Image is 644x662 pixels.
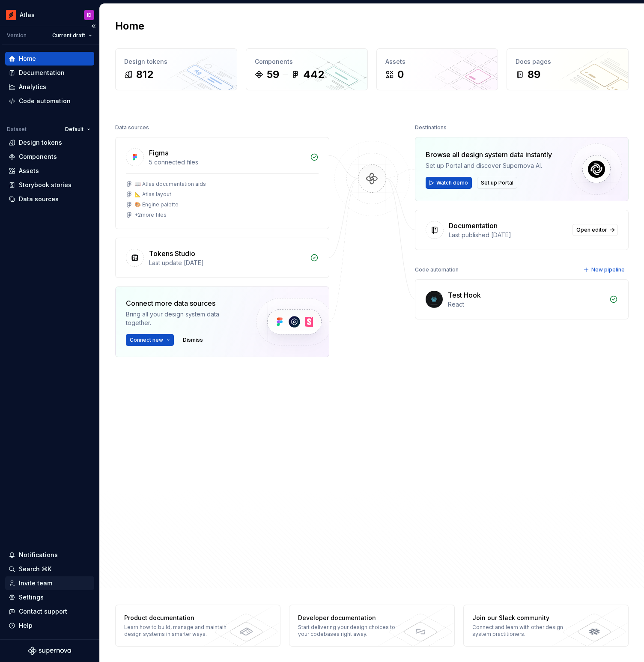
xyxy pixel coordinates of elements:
a: Developer documentationStart delivering your design choices to your codebases right away. [289,605,454,647]
div: Version [7,32,27,39]
div: Connect more data sources [126,298,241,308]
div: Search ⌘K [19,565,51,573]
div: Last published [DATE] [449,231,568,239]
span: Current draft [52,32,85,39]
div: Last update [DATE] [149,259,305,267]
div: ID [87,12,92,18]
div: Design tokens [124,57,228,66]
a: Storybook stories [5,178,94,192]
div: Settings [19,593,44,602]
div: Design tokens [19,138,62,147]
div: Destinations [415,122,447,134]
button: New pipeline [581,264,629,276]
span: Dismiss [183,337,203,343]
span: Connect new [130,337,163,343]
a: Product documentationLearn how to build, manage and maintain design systems in smarter ways. [115,605,280,647]
div: 442 [303,68,324,81]
span: New pipeline [591,266,625,273]
div: Test Hook [448,290,481,300]
div: Join our Slack community [472,614,578,622]
div: Figma [149,148,169,158]
div: Documentation [449,221,498,231]
a: Settings [5,590,94,604]
div: 5 connected files [149,158,305,167]
a: Components59442 [246,48,368,90]
div: Developer documentation [298,614,404,622]
a: Invite team [5,576,94,590]
div: Assets [19,167,39,175]
a: Design tokens812 [115,48,237,90]
div: 🎨 Engine palette [134,201,179,208]
span: Watch demo [436,179,468,186]
span: Open editor [576,227,607,233]
div: Product documentation [124,614,230,622]
div: React [448,300,605,309]
button: Help [5,619,94,632]
button: Contact support [5,605,94,618]
div: Analytics [19,83,46,91]
div: Notifications [19,551,58,559]
div: 89 [528,68,540,81]
div: Docs pages [516,57,620,66]
a: Analytics [5,80,94,94]
div: Atlas [20,11,35,19]
button: Search ⌘K [5,562,94,576]
span: Set up Portal [481,179,513,186]
a: Docs pages89 [507,48,629,90]
button: Default [61,123,94,135]
div: 📖 Atlas documentation aids [134,181,206,188]
div: Home [19,54,36,63]
button: Set up Portal [477,177,517,189]
a: Home [5,52,94,66]
div: Tokens Studio [149,248,195,259]
div: Help [19,621,33,630]
button: Dismiss [179,334,207,346]
span: Default [65,126,83,133]
div: Documentation [19,69,65,77]
a: Join our Slack communityConnect and learn with other design system practitioners. [463,605,629,647]
div: 📐 Atlas layout [134,191,171,198]
div: Components [255,57,359,66]
div: 812 [136,68,153,81]
svg: Supernova Logo [28,647,71,655]
a: Code automation [5,94,94,108]
a: Assets [5,164,94,178]
div: Set up Portal and discover Supernova AI. [426,161,552,170]
a: Figma5 connected files📖 Atlas documentation aids📐 Atlas layout🎨 Engine palette+2more files [115,137,329,229]
a: Documentation [5,66,94,80]
div: Invite team [19,579,52,587]
a: Tokens StudioLast update [DATE] [115,238,329,278]
button: Watch demo [426,177,472,189]
div: 0 [397,68,404,81]
div: Assets [385,57,489,66]
button: Collapse sidebar [87,20,99,32]
a: Open editor [572,224,618,236]
button: Current draft [48,30,96,42]
div: Data sources [115,122,149,134]
div: Dataset [7,126,27,133]
div: Data sources [19,195,59,203]
div: Browse all design system data instantly [426,149,552,160]
a: Data sources [5,192,94,206]
h2: Home [115,19,144,33]
button: AtlasID [2,6,98,24]
button: Notifications [5,548,94,562]
a: Components [5,150,94,164]
div: Code automation [415,264,459,276]
div: + 2 more files [134,212,167,218]
a: Assets0 [376,48,498,90]
div: Bring all your design system data together. [126,310,241,327]
a: Design tokens [5,136,94,149]
img: 102f71e4-5f95-4b3f-aebe-9cae3cf15d45.png [6,10,16,20]
div: Storybook stories [19,181,72,189]
div: Components [19,152,57,161]
div: 59 [267,68,279,81]
div: Connect and learn with other design system practitioners. [472,624,578,638]
div: Learn how to build, manage and maintain design systems in smarter ways. [124,624,230,638]
div: Contact support [19,607,67,616]
div: Start delivering your design choices to your codebases right away. [298,624,404,638]
div: Code automation [19,97,71,105]
button: Connect new [126,334,174,346]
